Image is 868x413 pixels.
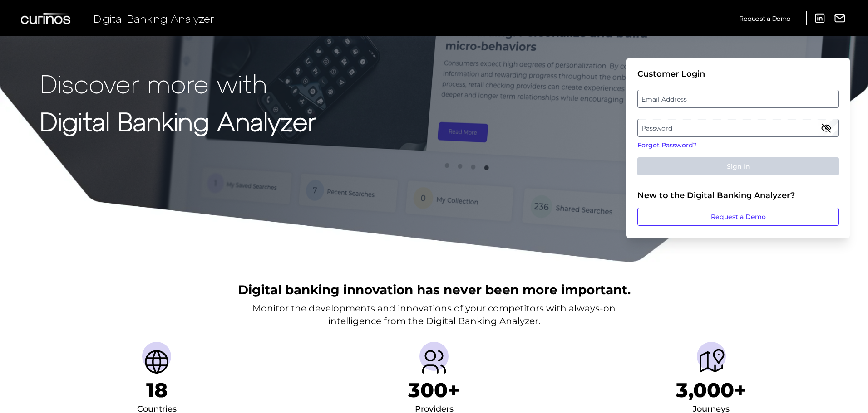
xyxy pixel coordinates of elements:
span: Digital Banking Analyzer [94,12,214,25]
button: Sign In [637,157,839,175]
img: Providers [419,347,449,376]
p: Discover more with [40,69,316,97]
p: Monitor the developments and innovations of your competitors with always-on intelligence from the... [252,302,616,327]
div: New to the Digital Banking Analyzer? [637,190,839,200]
img: Curinos [21,13,72,24]
h1: 18 [146,378,168,402]
label: Password [638,120,838,136]
a: Request a Demo [740,11,790,26]
img: Journeys [697,347,726,376]
h1: 3,000+ [676,378,746,402]
div: Customer Login [637,69,839,79]
a: Request a Demo [637,208,839,226]
span: Request a Demo [740,15,790,22]
img: Countries [142,347,171,376]
strong: Digital Banking Analyzer [40,106,316,136]
h1: 300+ [408,378,460,402]
h2: Digital banking innovation has never been more important. [238,281,631,298]
label: Email Address [638,91,838,107]
a: Forgot Password? [637,141,839,150]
